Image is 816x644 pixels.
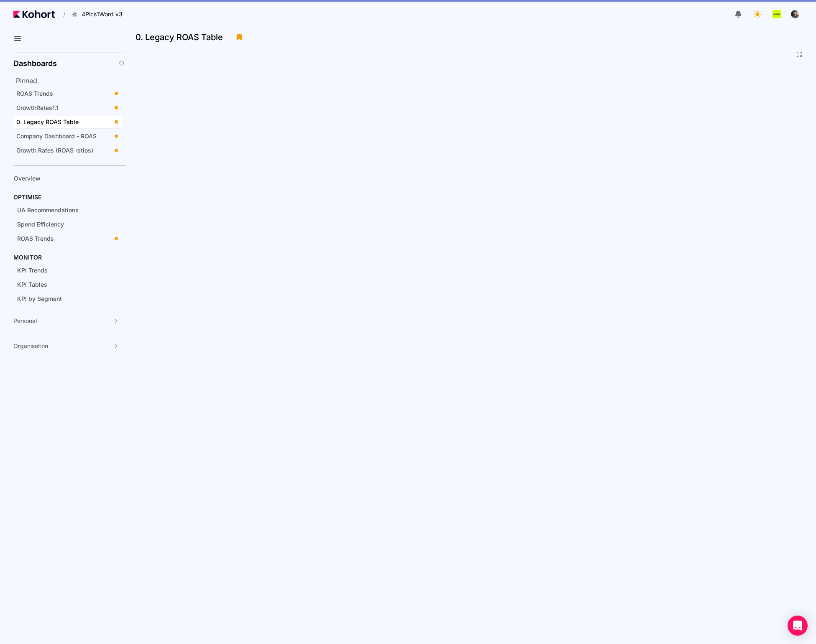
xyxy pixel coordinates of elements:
a: Overview [11,172,111,185]
span: Organisation [13,342,48,350]
span: Growth Rates (ROAS ratios) [16,147,93,154]
a: GrowthRates1.1 [13,102,123,114]
span: Company Dashboard - ROAS [16,132,97,140]
span: Overview [14,175,41,182]
span: Spend Efficiency [17,221,64,228]
span: / [56,10,65,19]
a: KPI by Segment [14,293,111,305]
img: logo_Lotum_Logo_20240521114851236074.png [773,10,781,18]
div: Open Intercom Messenger [788,616,808,636]
button: Fullscreen [796,51,803,58]
a: Company Dashboard - ROAS [13,130,123,143]
span: KPI by Segment [17,295,62,302]
a: KPI Trends [14,264,111,277]
span: ROAS Trends [17,235,54,242]
span: 4Pics1Word v3 [82,10,123,18]
h4: MONITOR [13,253,42,262]
a: Spend Efficiency [14,218,111,231]
a: UA Recommendations [14,204,111,216]
span: ROAS Trends [16,90,53,97]
a: KPI Tables [14,278,111,291]
a: 0. Legacy ROAS Table [13,116,123,128]
a: ROAS Trends [13,87,123,100]
button: 4Pics1Word v3 [67,7,131,21]
h4: OPTIMISE [13,193,41,201]
a: ROAS Trends [14,232,123,245]
span: KPI Tables [17,281,47,288]
span: KPI Trends [17,267,48,274]
a: Growth Rates (ROAS ratios) [13,144,123,157]
span: GrowthRates1.1 [16,104,59,111]
h2: Dashboards [13,60,57,67]
span: UA Recommendations [17,206,79,214]
h2: Pinned [16,76,125,86]
span: Personal [13,317,37,325]
h3: 0. Legacy ROAS Table [136,33,228,41]
img: Kohort logo [13,10,55,18]
span: 0. Legacy ROAS Table [16,118,79,125]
